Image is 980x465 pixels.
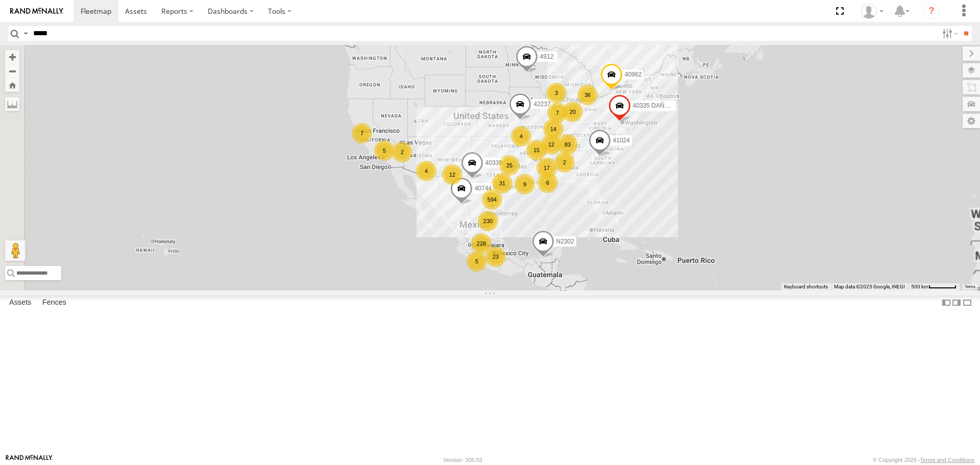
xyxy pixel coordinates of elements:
label: Measure [5,97,19,111]
label: Map Settings [963,114,980,128]
a: Visit our Website [6,455,53,465]
div: 20 [562,102,583,122]
button: Map Scale: 500 km per 51 pixels [908,283,960,290]
label: Dock Summary Table to the Right [951,296,962,310]
div: 228 [471,233,492,254]
div: 31 [492,173,512,193]
button: Zoom out [5,64,19,78]
span: 41024 [613,137,630,144]
span: N2302 [556,238,574,246]
button: Keyboard shortcuts [784,283,828,290]
i: ? [923,3,940,19]
div: 594 [482,189,502,210]
div: Caseta Laredo TX [857,4,887,19]
div: 5 [467,251,487,272]
span: 500 km [911,284,928,289]
div: 2 [392,142,412,162]
label: Fences [37,296,71,310]
div: 4 [511,126,531,146]
button: Drag Pegman onto the map to open Street View [5,240,26,261]
label: Hide Summary Table [962,296,972,310]
div: 7 [352,123,372,143]
span: 40339 [485,160,502,167]
div: 17 [536,158,557,178]
div: 3 [546,83,567,103]
label: Search Query [21,26,30,41]
span: Map data ©2025 Google, INEGI [834,284,905,289]
div: 7 [547,103,568,123]
a: Terms and Conditions [920,457,974,463]
div: 4 [416,161,436,181]
div: 9 [514,174,535,194]
img: rand-logo.svg [10,8,63,15]
a: Terms [965,284,975,288]
span: 42237 [533,101,550,108]
span: 4912 [540,53,554,60]
div: 83 [557,134,578,155]
span: 40962 [625,71,642,79]
div: 14 [543,119,563,139]
div: 2 [554,152,575,173]
div: 36 [577,85,598,105]
label: Assets [4,296,36,310]
div: © Copyright 2025 - [873,457,974,463]
div: Version: 305.03 [444,457,482,463]
div: 6 [537,173,558,193]
div: 23 [485,247,506,267]
button: Zoom Home [5,78,19,92]
span: 40744 [475,185,492,192]
div: 25 [499,155,520,176]
button: Zoom in [5,50,19,64]
div: 12 [541,134,561,155]
div: 12 [442,164,462,185]
div: 5 [374,140,395,161]
span: 40335 DAÑADO [633,102,678,109]
label: Search Filter Options [938,26,960,41]
div: 230 [478,211,498,231]
div: 15 [526,140,547,160]
label: Dock Summary Table to the Left [941,296,951,310]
